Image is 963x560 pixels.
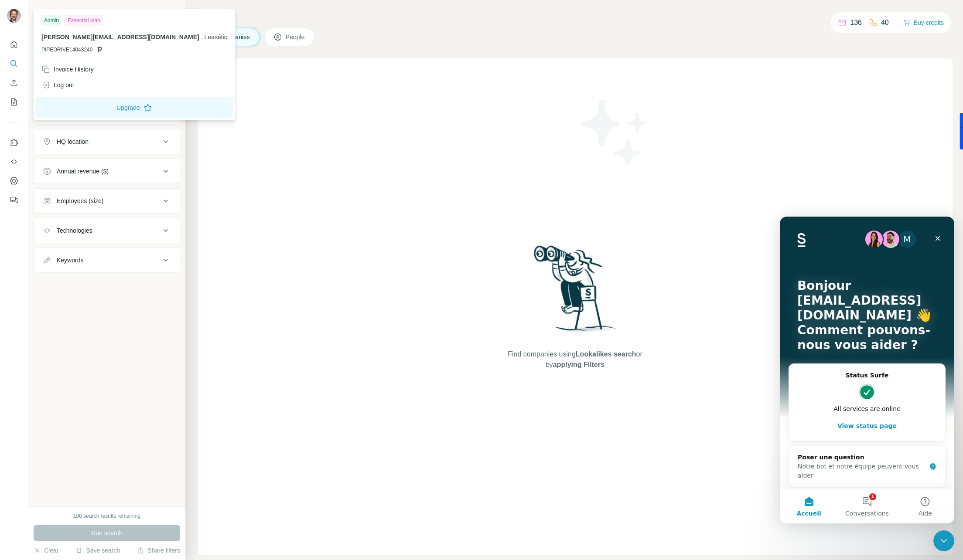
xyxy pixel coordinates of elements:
[57,256,83,265] div: Keywords
[575,93,654,172] img: Surfe Illustration - Stars
[41,46,92,54] span: PIPEDRIVE14043240
[137,546,180,555] button: Share filters
[34,161,180,182] button: Annual revenue ($)
[530,243,621,340] img: Surfe Illustration - Woman searching with binoculars
[7,56,21,71] button: Search
[780,217,954,523] iframe: Intercom live chat
[34,8,61,16] div: New search
[286,33,306,41] span: People
[73,512,140,520] div: 100 search results remaining
[75,546,120,555] button: Save search
[57,137,89,146] div: HQ location
[7,173,21,189] button: Dashboard
[57,167,109,176] div: Annual revenue ($)
[41,34,199,41] span: [PERSON_NAME][EMAIL_ADDRESS][DOMAIN_NAME]
[198,10,953,23] h4: Search
[7,94,21,110] button: My lists
[903,17,944,29] button: Buy credits
[35,97,233,118] button: Upgrade
[57,226,92,235] div: Technologies
[7,192,21,208] button: Feedback
[152,5,185,18] button: Hide
[205,34,227,41] span: Leasétic
[850,17,862,28] p: 136
[41,81,74,89] div: Log out
[41,65,94,74] div: Invoice History
[34,220,180,241] button: Technologies
[34,250,180,271] button: Keywords
[34,131,180,152] button: HQ location
[41,15,61,26] div: Admin
[7,154,21,170] button: Use Surfe API
[57,197,103,205] div: Employees (size)
[7,37,21,52] button: Quick start
[7,75,21,91] button: Enrich CSV
[576,350,636,358] span: Lookalikes search
[881,17,889,28] p: 40
[7,135,21,150] button: Use Surfe on LinkedIn
[65,15,103,26] div: Essential plan
[933,530,954,551] iframe: Intercom live chat
[34,190,180,211] button: Employees (size)
[34,546,58,555] button: Clear
[7,9,21,23] img: Avatar
[505,349,645,370] span: Find companies using or by
[553,361,604,368] span: applying Filters
[201,34,203,41] span: .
